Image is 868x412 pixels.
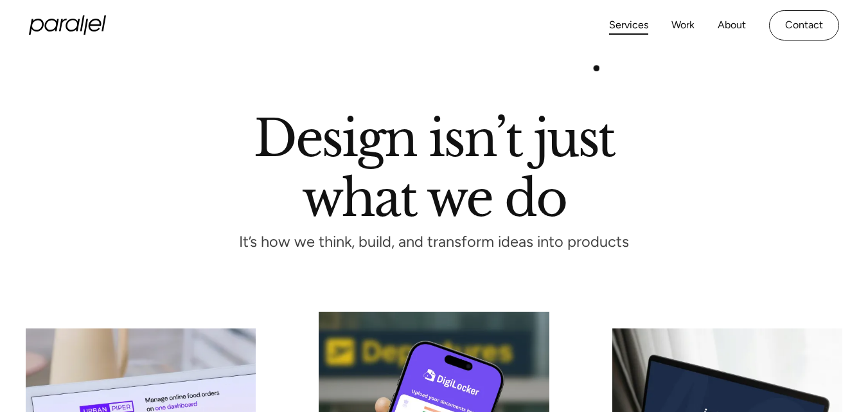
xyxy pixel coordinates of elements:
[718,16,746,35] a: About
[671,16,695,35] a: Work
[29,15,106,35] a: home
[254,115,615,217] h1: Design isn’t just what we do
[769,10,839,40] a: Contact
[609,16,648,35] a: Services
[214,237,655,247] p: It’s how we think, build, and transform ideas into products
